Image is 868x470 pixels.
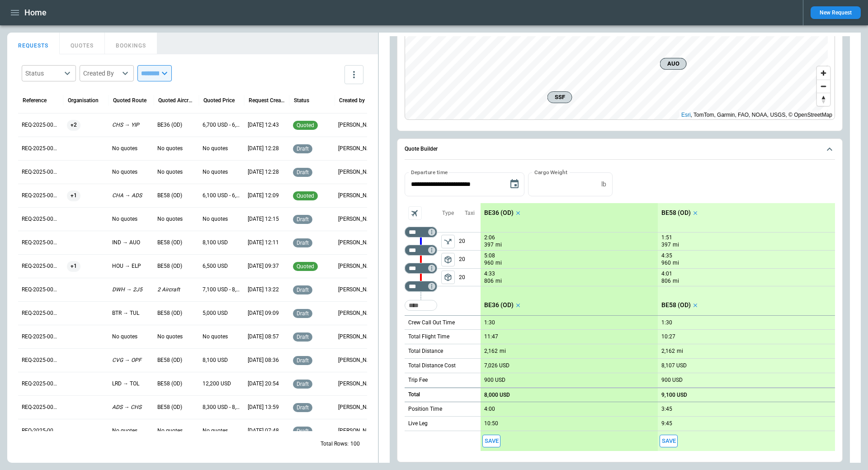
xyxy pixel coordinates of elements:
[25,69,61,78] div: Status
[22,121,60,129] p: REQ-2025-000322
[203,404,241,411] p: 8,300 USD - 8,600 USD
[112,168,150,176] p: No quotes
[248,121,286,129] p: 10/05/2025 12:43
[405,139,835,160] button: Quote Builder
[22,262,60,270] p: REQ-2025-000316
[295,381,311,387] span: draft
[203,309,241,317] p: 5,000 USD
[203,145,241,152] p: No quotes
[22,215,60,223] p: REQ-2025-000318
[601,180,606,188] p: lb
[157,356,195,364] p: BE58 (OD)
[495,259,502,267] p: mi
[338,145,376,152] p: Ben Gundermann
[338,262,376,270] p: Ben Gundermann
[495,277,502,285] p: mi
[661,209,691,217] p: BE58 (OD)
[157,239,195,247] p: BE58 (OD)
[661,362,687,369] p: 8,107 USD
[443,255,453,264] span: package_2
[673,277,679,285] p: mi
[203,121,241,129] p: 6,700 USD - 6,800 USD
[248,356,286,364] p: 09/26/2025 08:36
[295,263,316,270] span: quoted
[660,435,678,448] button: Save
[158,97,194,104] div: Quoted Aircraft
[105,33,157,54] button: BOOKINGS
[484,209,514,217] p: BE36 (OD)
[248,333,286,341] p: 09/26/2025 08:57
[344,65,363,84] button: more
[484,348,498,355] p: 2,162
[405,245,437,256] div: Too short
[660,435,678,448] span: Save this aircraft quote and copy details to clipboard
[157,215,195,223] p: No quotes
[249,97,285,104] div: Request Created At (UTC-05:00)
[112,309,150,317] p: BTR → TUL
[459,233,481,250] p: 20
[203,239,241,247] p: 8,100 USD
[112,404,150,411] p: ADS → CHS
[817,93,830,106] button: Reset bearing to north
[295,146,311,152] span: draft
[408,392,420,398] h6: Total
[661,348,675,355] p: 2,162
[112,145,150,152] p: No quotes
[495,241,502,249] p: mi
[338,239,376,247] p: Cady Howell
[338,404,376,411] p: Cady Howell
[484,259,494,267] p: 960
[157,121,195,129] p: BE36 (OD)
[157,309,195,317] p: BE58 (OD)
[248,262,286,270] p: 10/03/2025 09:37
[408,362,456,370] p: Total Distance Cost
[338,192,376,199] p: Ben Gundermann
[677,347,683,355] p: mi
[248,168,286,176] p: 10/05/2025 12:28
[22,239,60,247] p: REQ-2025-000317
[441,253,455,266] button: left aligned
[408,319,455,327] p: Crew Call Out Time
[157,262,195,270] p: BE58 (OD)
[661,333,675,340] p: 10:27
[661,277,671,285] p: 806
[441,235,455,248] button: left aligned
[295,334,311,340] span: draft
[112,356,150,364] p: CVG → OPF
[681,110,832,119] div: , TomTom, Garmin, FAO, NOAA, USGS, © OpenStreetMap
[248,380,286,388] p: 09/25/2025 20:54
[338,286,376,294] p: Ben Gundermann
[248,215,286,223] p: 10/03/2025 12:15
[338,333,376,341] p: Cady Howell
[339,97,365,104] div: Created by
[203,356,241,364] p: 8,100 USD
[350,440,360,448] p: 100
[321,440,349,448] p: Total Rows:
[482,435,500,448] button: Save
[67,184,80,207] span: +1
[248,309,286,317] p: 09/26/2025 09:09
[248,239,286,247] p: 10/03/2025 12:11
[681,112,691,118] a: Esri
[661,271,672,277] p: 4:01
[294,97,309,104] div: Status
[203,97,235,104] div: Quoted Price
[534,168,567,176] label: Cargo Weight
[295,287,311,293] span: draft
[23,97,47,104] div: Reference
[661,234,672,241] p: 1:51
[248,404,286,411] p: 09/25/2025 13:59
[661,377,683,384] p: 900 USD
[338,121,376,129] p: Ben Gundermann
[441,271,455,284] button: left aligned
[664,59,683,68] span: AUO
[248,192,286,199] p: 10/05/2025 12:09
[441,253,455,266] span: Type of sector
[484,319,495,326] p: 1:30
[22,380,60,388] p: REQ-2025-000311
[295,169,311,176] span: draft
[552,93,568,102] span: SSF
[441,235,455,248] span: Type of sector
[484,277,494,285] p: 806
[441,271,455,284] span: Type of sector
